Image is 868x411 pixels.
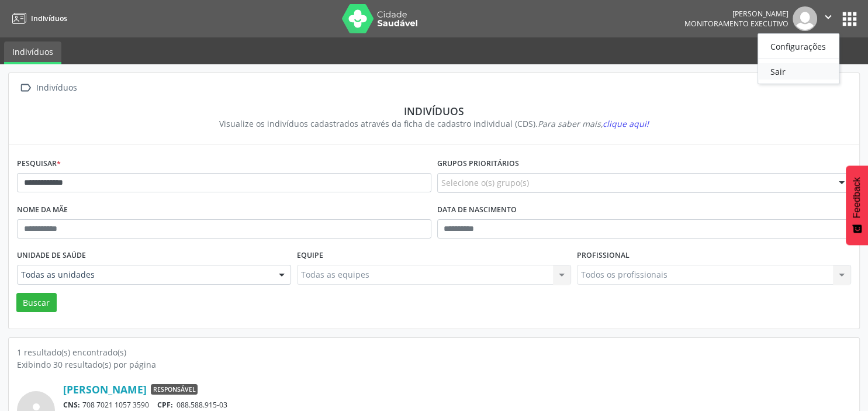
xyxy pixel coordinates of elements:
span: Selecione o(s) grupo(s) [441,177,529,189]
div: Visualize os indivíduos cadastrados através da ficha de cadastro individual (CDS). [25,118,843,130]
label: Grupos prioritários [437,155,519,173]
div: Indivíduos [34,80,79,96]
a: Indivíduos [4,42,61,64]
span: Indivíduos [31,13,67,23]
a: Sair [758,63,839,80]
span: clique aqui! [603,118,649,129]
a: Configurações [758,38,839,54]
button: Buscar [16,293,57,313]
span: 088.588.915-03 [177,400,227,410]
a:  Indivíduos [17,80,79,96]
a: [PERSON_NAME] [63,383,147,396]
i:  [17,80,34,96]
i:  [822,11,835,23]
span: CNS: [63,400,80,410]
div: Indivíduos [25,105,843,118]
span: CPF: [157,400,173,410]
i: Para saber mais, [538,118,649,129]
button:  [817,6,839,31]
img: img [793,6,817,31]
ul:  [758,33,839,84]
label: Unidade de saúde [17,247,86,265]
label: Pesquisar [17,155,61,173]
div: Exibindo 30 resultado(s) por página [17,358,851,371]
div: [PERSON_NAME] [684,9,789,19]
button: apps [839,9,860,29]
div: 708 7021 1057 3590 [63,400,851,410]
button: Feedback - Mostrar pesquisa [846,165,868,245]
span: Todas as unidades [21,269,267,281]
a: Indivíduos [8,9,67,28]
span: Feedback [852,177,862,218]
span: Monitoramento Executivo [684,19,789,29]
label: Equipe [297,247,323,265]
label: Nome da mãe [17,201,68,219]
span: Responsável [151,384,198,395]
label: Profissional [577,247,630,265]
div: 1 resultado(s) encontrado(s) [17,346,851,358]
label: Data de nascimento [437,201,517,219]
